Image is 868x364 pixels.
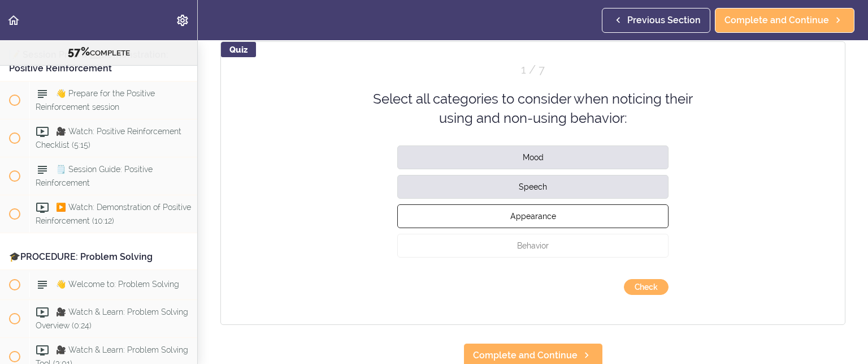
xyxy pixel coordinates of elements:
[602,8,710,33] a: Previous Section
[7,14,20,27] svg: Back to course curriculum
[510,211,556,220] span: Appearance
[724,14,829,27] span: Complete and Continue
[176,14,189,27] svg: Settings Menu
[397,233,669,257] button: Behavior
[36,203,191,225] span: ▶️ Watch: Demonstration of Positive Reinforcement (10:12)
[715,8,854,33] a: Complete and Continue
[56,280,179,289] span: 👋 Welcome to: Problem Solving
[369,89,697,129] div: Select all categories to consider when noticing their using and non-using behavior:
[68,45,90,58] span: 57%
[36,89,155,112] span: 👋 Prepare for the Positive Reinforcement session
[36,165,153,187] span: 🗒️ Session Guide: Positive Reinforcement
[36,308,188,330] span: 🎥 Watch & Learn: Problem Solving Overview (0:24)
[473,349,578,362] span: Complete and Continue
[36,127,181,149] span: 🎥 Watch: Positive Reinforcement Checklist (5:15)
[221,42,256,57] div: Quiz
[397,204,669,228] button: Appearance
[624,279,669,295] button: submit answer
[517,241,549,250] span: Behavior
[14,45,183,59] div: COMPLETE
[397,145,669,169] button: Mood
[627,14,701,27] span: Previous Section
[519,182,547,191] span: Speech
[397,62,669,78] div: Question 1 out of 7
[523,152,544,161] span: Mood
[397,174,669,198] button: Speech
